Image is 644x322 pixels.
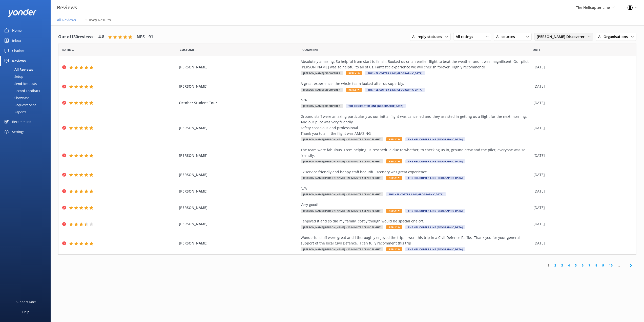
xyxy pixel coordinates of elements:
span: The Helicopter Line [GEOGRAPHIC_DATA] [405,247,465,251]
a: 4 [566,263,572,268]
div: [DATE] [533,125,630,131]
span: Reply [386,176,402,180]
div: [DATE] [533,153,630,158]
img: yonder-white-logo.png [8,9,37,17]
div: Requests Sent [3,101,36,108]
span: The Helicopter Line [GEOGRAPHIC_DATA] [386,192,446,196]
a: 7 [586,263,593,268]
span: Reply [386,247,402,251]
h4: Out of 130 reviews: [58,34,95,40]
h4: 91 [149,34,153,40]
span: [PERSON_NAME] [179,240,298,246]
a: Reports [3,108,51,116]
span: [PERSON_NAME] [PERSON_NAME] • 20 Minute Scenic Flight [301,159,383,163]
span: The Helicopter Line [GEOGRAPHIC_DATA] [405,225,465,229]
div: [DATE] [533,240,630,246]
span: [PERSON_NAME] [179,205,298,211]
div: [DATE] [533,84,630,89]
span: Date [533,47,541,52]
div: Home [12,25,22,35]
div: [DATE] [533,188,630,194]
span: [PERSON_NAME] [PERSON_NAME] • 20 Minute Scenic Flight [301,176,383,180]
a: 6 [579,263,586,268]
a: 3 [559,263,566,268]
span: Survey Results [86,17,111,23]
div: Record Feedback [3,87,40,94]
span: All ratings [456,34,476,40]
span: [PERSON_NAME] [179,188,298,194]
div: [DATE] [533,205,630,211]
div: Showcase [3,94,29,101]
span: The Helicopter Line [GEOGRAPHIC_DATA] [405,159,465,163]
div: Ex service friendly and happy staff beautiful scenery was great experience [301,169,531,175]
span: Reply [386,159,402,163]
span: [PERSON_NAME] [PERSON_NAME] • 20 Minute Scenic Flight [301,192,383,196]
span: [PERSON_NAME] Discoverer [301,71,343,75]
span: [PERSON_NAME] [179,172,298,178]
div: A great experience, the whole team looked after us superbly. [301,81,531,86]
span: Reply [346,88,362,92]
span: [PERSON_NAME] [PERSON_NAME] • 20 Minute Scenic Flight [301,247,383,251]
span: [PERSON_NAME] Discoverer [301,104,343,108]
div: Recommend [12,117,31,127]
div: [DATE] [533,221,630,227]
span: [PERSON_NAME] [179,84,298,89]
span: The Helicopter Line [GEOGRAPHIC_DATA] [405,209,465,213]
div: Support Docs [16,297,36,307]
span: The Helicopter Line [GEOGRAPHIC_DATA] [346,104,406,108]
a: Requests Sent [3,101,51,108]
div: Settings [12,127,24,137]
span: The Helicopter Line [GEOGRAPHIC_DATA] [365,71,425,75]
span: Reply [386,209,402,213]
h3: Reviews [57,4,77,12]
span: [PERSON_NAME] [179,64,298,70]
div: Inbox [12,35,21,46]
h4: NPS [137,34,145,40]
div: Send Requests [3,80,37,87]
h4: 4.8 [98,34,104,40]
span: [PERSON_NAME] [PERSON_NAME] • 20 Minute Scenic Flight [301,209,383,213]
div: I enjoyed it and so did my family, costly though would be special one off. [301,218,531,224]
div: Very good! [301,202,531,207]
span: Date [62,47,74,52]
span: Date [180,47,197,52]
div: [DATE] [533,172,630,178]
div: Setup [3,73,23,80]
a: 8 [593,263,600,268]
div: Reports [3,108,26,116]
div: [DATE] [533,64,630,70]
span: [PERSON_NAME] Discoverer [537,34,588,40]
span: [PERSON_NAME] [PERSON_NAME] • 20 Minute Scenic Flight [301,225,383,229]
span: Question [302,47,319,52]
span: October Student Tour [179,100,298,106]
div: [DATE] [533,100,630,106]
span: All reply statuses [412,34,445,40]
a: 9 [600,263,607,268]
div: Wonderful staff were great and I thoroughly enjoyed the trip. I won this trip in a Civil Defence ... [301,235,531,246]
div: All Reviews [3,66,33,73]
div: N/A [301,97,531,103]
span: All sources [496,34,518,40]
a: Showcase [3,94,51,101]
a: Record Feedback [3,87,51,94]
div: The team were fabulous. From helping us reschedule due to whether, to checking us in, ground crew... [301,147,531,159]
span: All Reviews [57,17,76,23]
a: 2 [552,263,559,268]
div: N/A [301,186,531,191]
span: [PERSON_NAME] [PERSON_NAME] • 20 Minute Scenic Flight [301,137,383,141]
a: All Reviews [3,66,51,73]
span: All Organisations [598,34,631,40]
span: [PERSON_NAME] [179,221,298,227]
span: The Helicopter Line [GEOGRAPHIC_DATA] [365,88,425,92]
span: Reply [346,71,362,75]
a: Send Requests [3,80,51,87]
div: Ground staff were amazing particularly as our initial flight was cancelled and they assisted in g... [301,114,531,137]
span: ... [615,263,622,268]
span: Reply [386,225,402,229]
span: Reply [386,137,402,141]
span: The Helicopter Line [GEOGRAPHIC_DATA] [405,137,465,141]
div: Reviews [12,56,26,66]
a: 10 [607,263,615,268]
span: [PERSON_NAME] Discoverer [301,88,343,92]
span: The Helicopter Line [GEOGRAPHIC_DATA] [405,176,465,180]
